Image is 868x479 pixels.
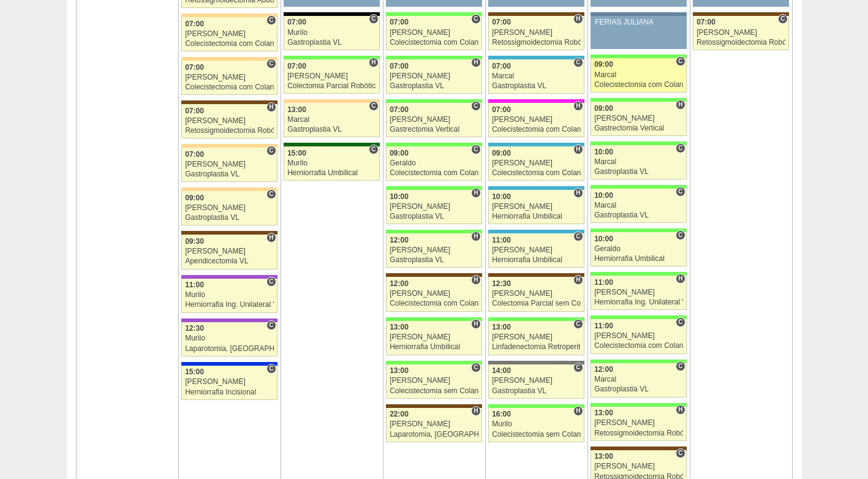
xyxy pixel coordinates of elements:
[390,343,478,351] div: Herniorrafia Umbilical
[591,141,686,145] div: Key: Brasil
[573,319,583,329] span: Consultório
[591,447,686,450] div: Key: Santa Joana
[390,72,478,80] div: [PERSON_NAME]
[492,105,511,114] span: 07:00
[492,256,581,264] div: Herniorrafia Umbilical
[573,406,583,416] span: Hospital
[287,126,376,134] div: Gastroplastia VL
[185,237,204,246] span: 09:30
[185,214,274,222] div: Gastroplastia VL
[185,345,274,353] div: Laparotomia, [GEOGRAPHIC_DATA], Drenagem, Bridas VL
[471,275,480,285] span: Hospital
[390,377,478,385] div: [PERSON_NAME]
[573,14,583,24] span: Hospital
[492,290,581,298] div: [PERSON_NAME]
[594,375,683,383] div: Marcal
[386,233,481,268] a: H 12:00 [PERSON_NAME] Gastroplastia VL
[594,81,683,89] div: Colecistectomia com Colangiografia VL
[492,236,511,244] span: 11:00
[488,186,584,190] div: Key: Neomater
[591,185,686,189] div: Key: Brasil
[488,99,584,103] div: Key: Pro Matre
[676,143,685,153] span: Consultório
[284,16,379,50] a: C 07:00 Murilo Gastroplastia VL
[471,58,480,67] span: Hospital
[185,301,274,309] div: Herniorrafia Ing. Unilateral VL
[676,274,685,284] span: Hospital
[390,82,478,90] div: Gastroplastia VL
[591,12,686,16] div: Key: Aviso
[386,59,481,94] a: H 07:00 [PERSON_NAME] Gastroplastia VL
[390,105,409,114] span: 07:00
[488,404,584,408] div: Key: Brasil
[181,100,277,104] div: Key: Santa Joana
[185,30,274,38] div: [PERSON_NAME]
[492,279,511,288] span: 12:30
[390,323,409,331] span: 13:00
[185,334,274,342] div: Murilo
[181,231,277,235] div: Key: Santa Joana
[181,61,277,95] a: C 07:00 [PERSON_NAME] Colecistectomia com Colangiografia VL
[284,103,379,137] a: C 13:00 Marcal Gastroplastia VL
[266,146,276,156] span: Consultório
[591,189,686,223] a: C 10:00 Marcal Gastroplastia VL
[594,158,683,166] div: Marcal
[284,56,379,59] div: Key: Brasil
[492,420,581,428] div: Murilo
[492,116,581,124] div: [PERSON_NAME]
[676,230,685,240] span: Consultório
[386,408,481,442] a: H 22:00 [PERSON_NAME] Laparotomia, [GEOGRAPHIC_DATA], Drenagem, Bridas VL
[693,16,788,50] a: C 07:00 [PERSON_NAME] Retossigmoidectomia Robótica
[492,126,581,134] div: Colecistectomia com Colangiografia VL
[266,102,276,112] span: Hospital
[181,322,277,356] a: C 12:30 Murilo Laparotomia, [GEOGRAPHIC_DATA], Drenagem, Bridas VL
[284,12,379,16] div: Key: Blanc
[492,72,581,80] div: Marcal
[696,18,715,26] span: 07:00
[287,169,376,177] div: Herniorrafia Umbilical
[471,14,480,24] span: Consultório
[369,58,378,67] span: Hospital
[287,105,306,114] span: 13:00
[591,360,686,363] div: Key: Brasil
[591,272,686,276] div: Key: Brasil
[591,276,686,310] a: H 11:00 [PERSON_NAME] Herniorrafia Ing. Unilateral VL
[471,145,480,154] span: Consultório
[595,18,682,26] div: FERIAS JULIANA
[488,56,584,59] div: Key: Neomater
[185,291,274,299] div: Murilo
[386,190,481,224] a: H 10:00 [PERSON_NAME] Gastroplastia VL
[390,29,478,37] div: [PERSON_NAME]
[591,315,686,319] div: Key: Brasil
[185,194,204,202] span: 09:00
[287,82,376,90] div: Colectomia Parcial Robótica
[488,230,584,233] div: Key: Neomater
[488,59,584,94] a: C 07:00 Marcal Gastroplastia VL
[594,115,683,123] div: [PERSON_NAME]
[181,144,277,148] div: Key: Bartira
[386,99,481,103] div: Key: Brasil
[181,279,277,313] a: C 11:00 Murilo Herniorrafia Ing. Unilateral VL
[386,230,481,233] div: Key: Brasil
[573,188,583,198] span: Hospital
[488,103,584,137] a: H 07:00 [PERSON_NAME] Colecistectomia com Colangiografia VL
[471,363,480,372] span: Consultório
[266,59,276,69] span: Consultório
[594,202,683,209] div: Marcal
[185,247,274,255] div: [PERSON_NAME]
[386,186,481,190] div: Key: Brasil
[594,278,613,287] span: 11:00
[284,59,379,94] a: H 07:00 [PERSON_NAME] Colectomia Parcial Robótica
[390,300,478,307] div: Colecistectomia com Colangiografia VL
[594,71,683,79] div: Marcal
[492,246,581,254] div: [PERSON_NAME]
[181,362,277,366] div: Key: São Luiz - Itaim
[185,40,274,48] div: Colecistectomia com Colangiografia VL
[492,62,511,70] span: 07:00
[594,191,613,200] span: 10:00
[181,235,277,269] a: H 09:30 [PERSON_NAME] Apendicectomia VL
[390,290,478,298] div: [PERSON_NAME]
[390,149,409,157] span: 09:00
[676,405,685,415] span: Hospital
[185,74,274,81] div: [PERSON_NAME]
